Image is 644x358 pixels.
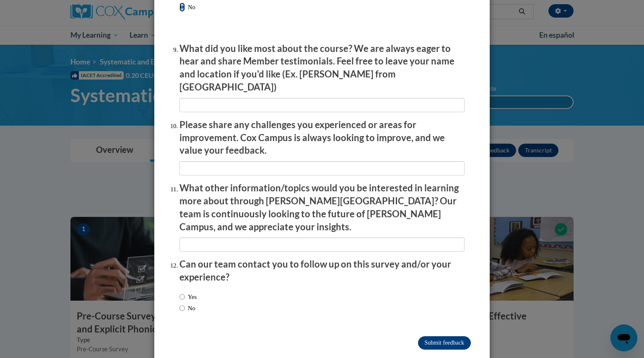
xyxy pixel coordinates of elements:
[179,182,465,233] p: What other information/topics would you be interested in learning more about through [PERSON_NAME...
[179,258,465,284] p: Can our team contact you to follow up on this survey and/or your experience?
[179,304,185,313] input: No
[179,118,465,157] p: Please share any challenges you experienced or areas for improvement. Cox Campus is always lookin...
[188,3,197,12] p: No
[179,292,185,301] input: Yes
[179,42,465,94] p: What did you like most about the course? We are always eager to hear and share Member testimonial...
[179,304,195,313] label: No
[179,3,185,12] input: No
[179,292,197,301] label: Yes
[418,336,471,350] input: Submit feedback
